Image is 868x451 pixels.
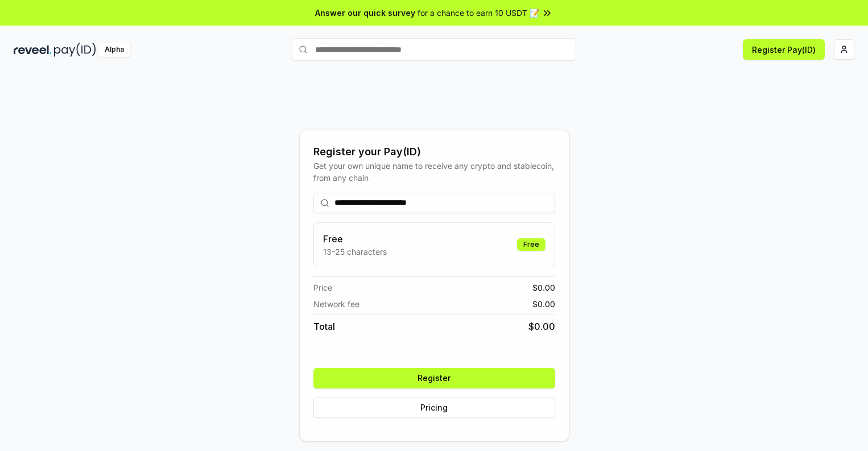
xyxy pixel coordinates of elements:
[323,232,387,246] h3: Free
[532,282,555,293] span: $ 0.00
[98,43,130,57] div: Alpha
[54,43,96,57] img: pay_id
[315,7,415,19] span: Answer our quick survey
[418,7,539,19] span: for a chance to earn 10 USDT 📝
[517,238,545,251] div: Free
[323,246,387,258] p: 13-25 characters
[743,39,825,60] button: Register Pay(ID)
[528,320,555,333] span: $ 0.00
[313,160,555,184] div: Get your own unique name to receive any crypto and stablecoin, from any chain
[532,298,555,310] span: $ 0.00
[313,144,555,160] div: Register your Pay(ID)
[313,298,359,310] span: Network fee
[14,43,52,57] img: reveel_dark
[313,368,555,388] button: Register
[313,320,335,333] span: Total
[313,398,555,418] button: Pricing
[313,282,332,293] span: Price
